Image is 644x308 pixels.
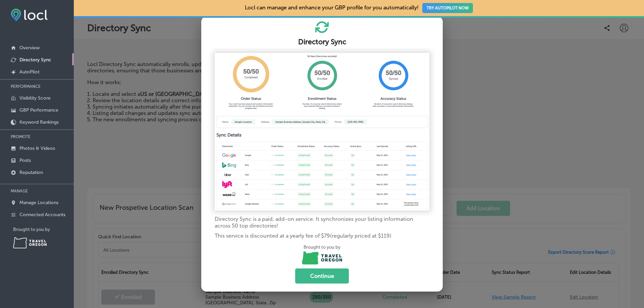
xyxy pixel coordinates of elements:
p: AutoPilot [19,69,40,75]
img: Travel Oregon [302,251,342,264]
p: Manage Locations [19,200,58,205]
p: Visibility Score [19,95,51,101]
p: This service is discounted at a yearly fee of $ 79 (regularly priced at $ 119 ) [215,233,429,239]
p: Photos & Videos [19,145,55,151]
img: fda3e92497d09a02dc62c9cd864e3231.png [11,9,48,21]
h2: Directory Sync [209,38,435,46]
p: Brought to you by [207,245,437,250]
p: Connected Accounts [19,212,65,218]
p: GBP Performance [19,107,58,113]
p: Brought to you by [13,227,74,232]
p: Keyword Rankings [19,119,59,125]
p: Posts [19,158,31,163]
button: TRY AUTOPILOT NOW [422,3,473,13]
p: Directory Sync [19,57,51,63]
button: Continue [295,268,349,284]
img: 6b39a55ac02f35a9d866cd7ece76c9a6.png [215,53,429,211]
p: Reputation [19,170,43,175]
img: Travel Oregon [13,237,47,248]
p: Directory Sync is a paid, add-on service. It synchronizes your listing information across 50 top ... [215,216,429,229]
p: Overview [19,45,40,51]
